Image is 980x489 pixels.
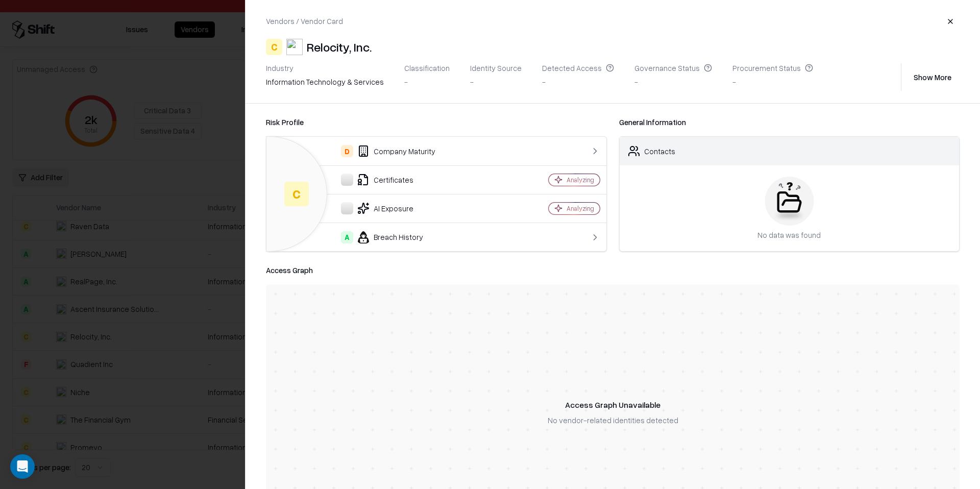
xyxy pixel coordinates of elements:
[266,16,343,27] div: Vendors / Vendor Card
[542,77,614,87] div: -
[470,63,522,72] div: Identity Source
[266,77,384,87] div: information technology & services
[284,182,309,206] div: C
[634,77,712,87] div: -
[275,231,507,243] div: Breach History
[275,145,507,157] div: Company Maturity
[644,146,675,157] div: Contacts
[404,63,450,72] div: Classification
[266,63,384,72] div: Industry
[307,39,372,55] div: Relocity, Inc.
[619,116,960,128] div: General Information
[341,145,353,157] div: D
[634,63,712,72] div: Governance Status
[266,116,607,128] div: Risk Profile
[548,415,678,426] div: No vendor-related identities detected
[275,202,507,214] div: AI Exposure
[757,230,821,240] div: No data was found
[732,77,813,87] div: -
[404,77,450,87] div: -
[286,39,303,55] img: Relocity, Inc.
[567,204,594,213] div: Analyzing
[732,63,813,72] div: Procurement Status
[341,231,353,243] div: A
[567,176,594,184] div: Analyzing
[470,77,522,87] div: -
[275,174,507,186] div: Certificates
[542,63,614,72] div: Detected Access
[266,39,282,55] div: C
[565,399,660,411] div: Access Graph Unavailable
[905,68,960,86] button: Show More
[266,264,960,276] div: Access Graph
